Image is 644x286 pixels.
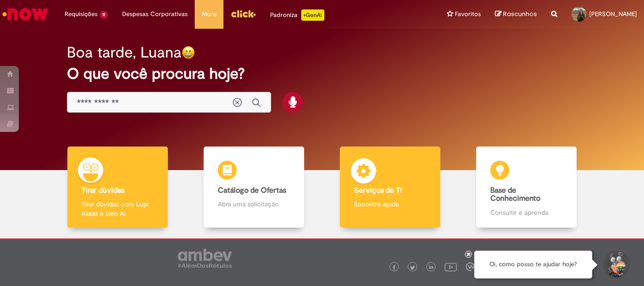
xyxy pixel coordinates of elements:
[82,199,153,218] p: Tirar dúvidas com Lupi Assist e Gen Ai
[445,261,457,273] img: logo_footer_youtube.png
[455,9,481,19] span: Favoritos
[99,11,108,19] span: 11
[1,5,50,24] img: ServiceNow
[186,147,322,228] a: Catálogo de Ofertas Abra uma solicitação
[490,186,540,204] b: Base de Conhecimento
[392,265,396,270] img: logo_footer_facebook.png
[301,9,324,21] p: +GenAi
[589,10,637,18] span: [PERSON_NAME]
[602,251,630,279] button: Iniciar Conversa de Suporte
[495,10,537,19] a: Rascunhos
[354,186,402,195] b: Serviços de TI
[122,9,188,19] span: Despesas Corporativas
[218,186,286,195] b: Catálogo de Ofertas
[202,9,216,19] span: More
[67,44,182,61] h2: Boa tarde, Luana
[474,251,592,278] div: Oi, como posso te ajudar hoje?
[322,147,458,228] a: Serviços de TI Encontre ajuda
[178,249,232,268] img: logo_footer_ambev_rotulo_gray.png
[270,9,324,21] div: Padroniza
[410,265,415,270] img: logo_footer_twitter.png
[182,46,195,59] img: happy-face.png
[67,65,577,82] h2: O que você procura hoje?
[231,7,256,21] img: click_logo_yellow_360x200.png
[82,186,124,195] b: Tirar dúvidas
[65,9,98,19] span: Requisições
[458,147,594,228] a: Base de Conhecimento Consulte e aprenda
[466,262,474,271] img: logo_footer_workplace.png
[354,199,426,209] p: Encontre ajuda
[429,265,434,270] img: logo_footer_linkedin.png
[218,199,289,209] p: Abra uma solicitação
[503,9,537,18] span: Rascunhos
[50,147,186,228] a: Tirar dúvidas Tirar dúvidas com Lupi Assist e Gen Ai
[490,208,562,217] p: Consulte e aprenda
